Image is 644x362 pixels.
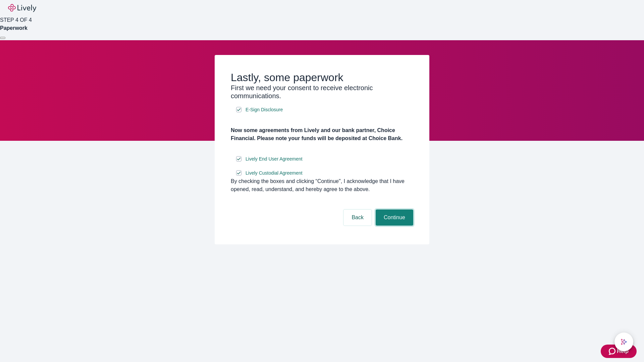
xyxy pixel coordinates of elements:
[376,209,413,226] button: Continue
[231,126,413,142] h4: Now some agreements from Lively and our bank partner, Choice Financial. Please note your funds wi...
[231,177,413,193] div: By checking the boxes and clicking “Continue", I acknowledge that I have opened, read, understand...
[617,347,629,355] span: Help
[231,84,413,100] h3: First we need your consent to receive electronic communications.
[609,347,617,355] svg: Zendesk support icon
[231,71,413,84] h2: Lastly, some paperwork
[246,106,283,113] span: E-Sign Disclosure
[8,4,36,12] img: Lively
[343,209,372,226] button: Back
[244,106,284,114] a: e-sign disclosure document
[614,333,633,351] button: chat
[621,339,627,345] svg: Lively AI Assistant
[244,169,304,177] a: e-sign disclosure document
[246,156,303,163] span: Lively End User Agreement
[601,345,637,358] button: Zendesk support iconHelp
[244,155,304,163] a: e-sign disclosure document
[246,170,303,177] span: Lively Custodial Agreement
